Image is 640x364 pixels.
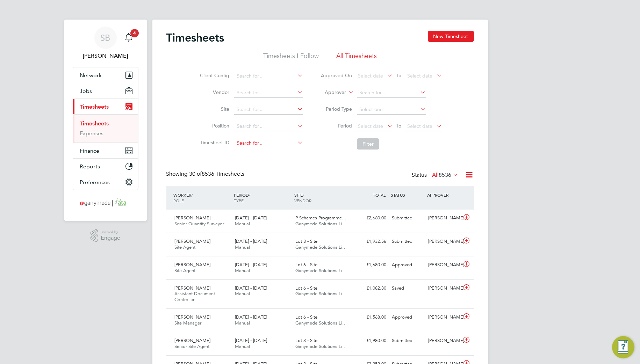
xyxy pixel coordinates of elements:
[412,170,460,180] div: Status
[321,123,352,129] label: Period
[175,244,196,250] span: Site Agent
[80,88,92,94] span: Jobs
[80,147,100,154] span: Finance
[73,143,138,158] button: Finance
[293,189,353,207] div: SITE
[172,189,232,207] div: WORKER
[235,343,250,349] span: Manual
[175,268,196,274] span: Site Agent
[428,31,474,42] button: New Timesheet
[235,221,250,227] span: Manual
[166,31,224,45] h2: Timesheets
[295,314,317,320] span: Lot 6 - Site
[407,73,432,79] span: Select date
[73,67,138,83] button: Network
[232,189,293,207] div: PERIOD
[189,170,245,177] span: 8536 Timesheets
[425,236,462,247] div: [PERSON_NAME]
[357,88,426,98] input: Search for...
[101,229,120,235] span: Powered by
[78,197,133,208] img: ganymedesolutions-logo-retina.png
[73,99,138,114] button: Timesheets
[198,89,229,95] label: Vendor
[235,262,267,268] span: [DATE] - [DATE]
[175,343,210,349] span: Senior Site Agent
[315,89,346,96] label: Approver
[175,285,211,291] span: [PERSON_NAME]
[234,198,244,203] span: TYPE
[130,29,139,37] span: 4
[235,337,267,343] span: [DATE] - [DATE]
[198,139,229,146] label: Timesheet ID
[295,337,317,343] span: Lot 3 - Site
[425,335,462,347] div: [PERSON_NAME]
[303,192,304,198] span: /
[80,72,102,79] span: Network
[425,259,462,271] div: [PERSON_NAME]
[321,72,352,79] label: Approved On
[235,291,250,297] span: Manual
[295,291,347,297] span: Ganymede Solutions Li…
[357,138,379,150] button: Filter
[295,285,317,291] span: Lot 6 - Site
[234,122,303,131] input: Search for...
[80,163,100,170] span: Reports
[425,189,462,201] div: APPROVER
[432,172,459,179] label: All
[295,215,346,221] span: P Schemes Programme…
[101,235,120,241] span: Engage
[235,238,267,244] span: [DATE] - [DATE]
[294,198,311,203] span: VENDOR
[175,221,224,227] span: Senior Quantity Surveyor
[235,285,267,291] span: [DATE] - [DATE]
[425,212,462,224] div: [PERSON_NAME]
[353,259,389,271] div: £1,680.00
[73,174,138,190] button: Preferences
[389,283,426,294] div: Saved
[80,103,109,110] span: Timesheets
[389,259,426,271] div: Approved
[353,283,389,294] div: £1,082.80
[91,229,120,242] a: Powered byEngage
[122,27,136,49] a: 4
[80,179,110,185] span: Preferences
[612,336,634,358] button: Engage Resource Center
[235,320,250,326] span: Manual
[73,52,138,60] span: Samantha Briggs
[295,343,347,349] span: Ganymede Solutions Li…
[394,71,403,80] span: To
[353,212,389,224] div: £2,660.00
[353,236,389,247] div: £1,932.56
[189,170,202,177] span: 30 of
[389,312,426,323] div: Approved
[234,105,303,115] input: Search for...
[425,283,462,294] div: [PERSON_NAME]
[336,52,377,64] li: All Timesheets
[175,320,202,326] span: Site Manager
[175,215,211,221] span: [PERSON_NAME]
[174,198,184,203] span: ROLE
[295,244,347,250] span: Ganymede Solutions Li…
[101,33,110,42] span: SB
[389,212,426,224] div: Submitted
[295,268,347,274] span: Ganymede Solutions Li…
[73,83,138,99] button: Jobs
[373,192,386,198] span: TOTAL
[175,291,215,303] span: Assistant Document Controller
[357,105,426,115] input: Select one
[73,197,138,208] a: Go to home page
[295,320,347,326] span: Ganymede Solutions Li…
[353,312,389,323] div: £1,568.00
[80,120,109,127] a: Timesheets
[64,20,147,221] nav: Main navigation
[295,221,347,227] span: Ganymede Solutions Li…
[394,121,403,130] span: To
[358,123,383,129] span: Select date
[295,262,317,268] span: Lot 6 - Site
[321,106,352,112] label: Period Type
[73,27,138,60] a: SB[PERSON_NAME]
[389,189,426,201] div: STATUS
[425,312,462,323] div: [PERSON_NAME]
[353,335,389,347] div: £1,980.00
[249,192,250,198] span: /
